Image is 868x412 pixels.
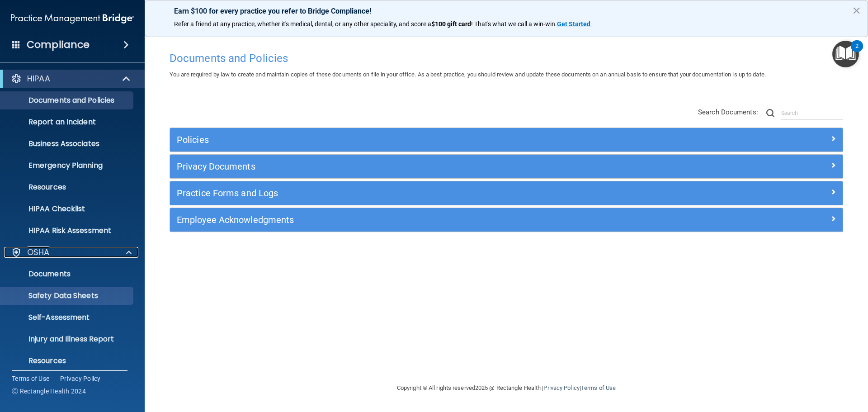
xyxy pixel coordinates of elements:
[6,183,129,192] p: Resources
[6,335,129,344] p: Injury and Illness Report
[6,270,129,279] p: Documents
[11,247,132,258] a: OSHA
[6,139,129,148] p: Business Associates
[698,108,758,116] span: Search Documents:
[766,109,774,117] img: ic-search.3b580494.png
[177,188,668,198] h5: Practice Forms and Logs
[177,186,836,200] a: Practice Forms and Logs
[27,247,50,258] p: OSHA
[12,387,86,396] span: Ⓒ Rectangle Health 2024
[170,52,843,64] h4: Documents and Policies
[12,374,49,383] a: Terms of Use
[177,161,668,171] h5: Privacy Documents
[177,133,836,147] a: Policies
[6,118,129,127] p: Report an Incident
[6,313,129,322] p: Self-Assessment
[170,71,766,78] span: You are required by law to create and maintain copies of these documents on file in your office. ...
[6,226,129,235] p: HIPAA Risk Assessment
[177,159,836,174] a: Privacy Documents
[11,9,134,28] img: PMB logo
[6,96,129,105] p: Documents and Policies
[11,73,131,84] a: HIPAA
[27,73,50,84] p: HIPAA
[60,374,101,383] a: Privacy Policy
[6,291,129,300] p: Safety Data Sheets
[581,384,616,391] a: Terms of Use
[557,20,590,28] strong: Get Started
[177,213,836,227] a: Employee Acknowledgments
[174,7,839,15] p: Earn $100 for every practice you refer to Bridge Compliance!
[832,41,859,67] button: Open Resource Center, 2 new notifications
[6,356,129,365] p: Resources
[6,204,129,213] p: HIPAA Checklist
[431,20,471,28] strong: $100 gift card
[174,20,431,28] span: Refer a friend at any practice, whether it's medical, dental, or any other speciality, and score a
[855,46,859,58] div: 2
[557,20,592,28] a: Get Started
[6,161,129,170] p: Emergency Planning
[177,215,668,225] h5: Employee Acknowledgments
[341,374,671,403] div: Copyright © All rights reserved 2025 @ Rectangle Health | |
[471,20,557,28] span: ! That's what we call a win-win.
[543,384,579,391] a: Privacy Policy
[177,135,668,145] h5: Policies
[27,38,90,51] h4: Compliance
[781,106,843,120] input: Search
[852,3,861,18] button: Close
